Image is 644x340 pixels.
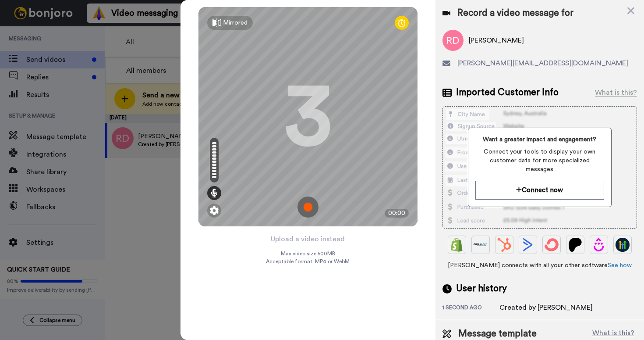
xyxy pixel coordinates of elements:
a: See how [608,262,632,268]
button: Connect now [475,181,604,200]
div: 00:00 [385,209,409,218]
span: Acceptable format: MP4 or WebM [266,258,350,265]
button: Upload a video instead [268,233,347,245]
img: ActiveCampaign [521,238,535,252]
img: ic_record_start.svg [297,197,318,218]
img: GoHighLevel [616,238,630,252]
img: ConvertKit [545,238,559,252]
div: 1 second ago [442,304,499,313]
img: c638375f-eacb-431c-9714-bd8d08f708a7-1584310529.jpg [1,2,25,25]
p: Message from Grant, sent 5d ago [38,115,156,123]
span: Max video size: 500 MB [281,250,335,257]
span: [PERSON_NAME][EMAIL_ADDRESS][DOMAIN_NAME] [457,58,628,68]
span: Connect your tools to display your own customer data for more specialized messages [475,147,604,174]
img: Patreon [568,238,582,252]
span: Imported Customer Info [456,86,559,99]
img: Profile image for Grant [20,4,34,18]
span: Want a greater impact and engagement? [475,135,604,144]
img: Shopify [450,238,464,252]
span: [PERSON_NAME] connects with all your other software [442,261,637,270]
div: What is this? [595,87,637,98]
img: ic_gear.svg [210,206,219,215]
div: 3 [284,84,332,150]
img: Hubspot [497,238,511,252]
div: Created by [PERSON_NAME] [499,302,593,313]
img: Ontraport [474,238,488,252]
img: Drip [592,238,606,252]
div: Hey [PERSON_NAME], I'm conducting some feedback with our favorite users, and as you've been with ... [38,2,156,79]
div: Message content [38,2,156,114]
div: If you have some feedback for us just drop it here and I would happy to share it with the team. [38,84,156,110]
span: Hi [PERSON_NAME], thank you so much for signing up! I wanted to say thanks in person with a quick... [49,7,116,98]
span: User history [456,282,507,295]
img: mute-white.svg [28,28,39,39]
